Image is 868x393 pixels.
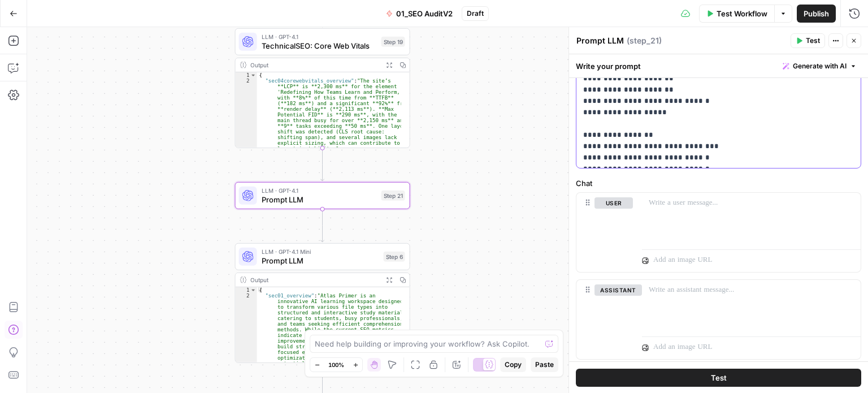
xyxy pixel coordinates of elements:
[236,287,257,293] div: 1
[262,255,379,266] span: Prompt LLM
[235,182,410,209] div: LLM · GPT-4.1Prompt LLMStep 21
[262,40,377,51] span: TechnicalSEO: Core Web Vitals
[576,280,633,359] div: assistant
[699,5,774,23] button: Test Workflow
[793,61,847,71] span: Generate with AI
[262,194,377,205] span: Prompt LLM
[379,5,459,23] button: 01_SEO AuditV2
[250,61,379,70] div: Output
[791,33,825,48] button: Test
[381,191,405,201] div: Step 21
[235,28,410,148] div: LLM · GPT-4.1TechnicalSEO: Core Web VitalsStep 19Output{ "sec04corewebvitals_overview":"The site’...
[236,72,257,78] div: 1
[569,54,868,77] div: Write your prompt
[711,372,727,383] span: Test
[576,178,861,189] label: Chat
[804,8,829,19] span: Publish
[576,35,624,46] textarea: Prompt LLM
[236,78,257,152] div: 2
[594,284,642,296] button: assistant
[627,35,662,46] span: ( step_21 )
[806,36,820,46] span: Test
[576,368,861,386] button: Test
[262,32,377,41] span: LLM · GPT-4.1
[250,72,257,78] span: Toggle code folding, rows 1 through 6
[531,357,558,372] button: Paste
[396,8,453,19] span: 01_SEO AuditV2
[778,59,861,74] button: Generate with AI
[384,252,405,262] div: Step 6
[250,287,257,293] span: Toggle code folding, rows 1 through 3
[321,209,324,241] g: Edge from step_21 to step_6
[250,275,379,284] div: Output
[235,243,410,363] div: LLM · GPT-4.1 MiniPrompt LLMStep 6Output{ "sec01_overview":"Atlas Primer is an innovative AI lear...
[262,186,377,195] span: LLM · GPT-4.1
[328,360,344,369] span: 100%
[321,148,324,180] g: Edge from step_19 to step_21
[467,8,484,19] span: Draft
[535,360,554,370] span: Paste
[500,357,526,372] button: Copy
[594,197,633,209] button: user
[381,37,405,47] div: Step 19
[576,193,633,272] div: user
[262,247,379,256] span: LLM · GPT-4.1 Mini
[797,5,836,23] button: Publish
[717,8,767,19] span: Test Workflow
[505,360,522,370] span: Copy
